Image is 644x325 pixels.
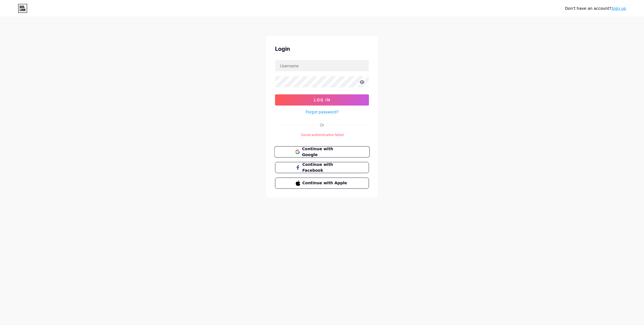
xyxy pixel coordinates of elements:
[275,60,369,71] input: Username
[275,45,369,53] div: Login
[314,97,330,102] span: Log In
[302,180,349,186] span: Continue with Apple
[275,94,369,106] button: Log In
[275,146,369,157] a: Continue with Google
[302,146,349,158] span: Continue with Google
[306,109,338,115] a: Forgot password?
[320,122,324,128] div: Or
[611,6,626,11] a: Sign up
[275,162,369,173] button: Continue with Facebook
[565,6,626,11] div: Don't have an account?
[275,132,369,137] div: Social authentication failed
[274,146,370,158] button: Continue with Google
[302,162,349,173] span: Continue with Facebook
[275,178,369,189] button: Continue with Apple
